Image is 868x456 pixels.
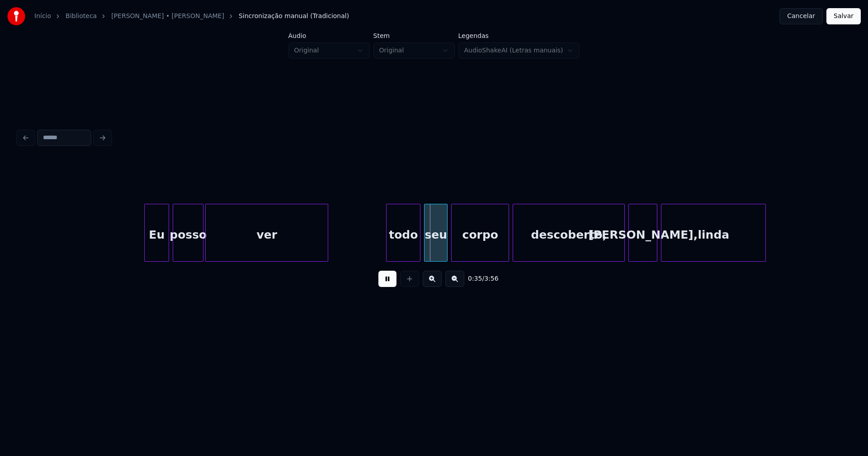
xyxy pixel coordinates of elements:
button: Cancelar [779,8,823,24]
img: youka [7,7,25,25]
nav: breadcrumb [34,12,349,21]
div: / [468,274,490,283]
button: Salvar [826,8,861,24]
span: 0:35 [468,274,482,283]
label: Legendas [458,33,580,39]
a: [PERSON_NAME] • [PERSON_NAME] [111,12,224,21]
span: 3:56 [484,274,498,283]
a: Início [34,12,51,21]
label: Stem [373,33,455,39]
a: Biblioteca [66,12,97,21]
span: Sincronização manual (Tradicional) [239,12,349,21]
label: Áudio [288,33,370,39]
